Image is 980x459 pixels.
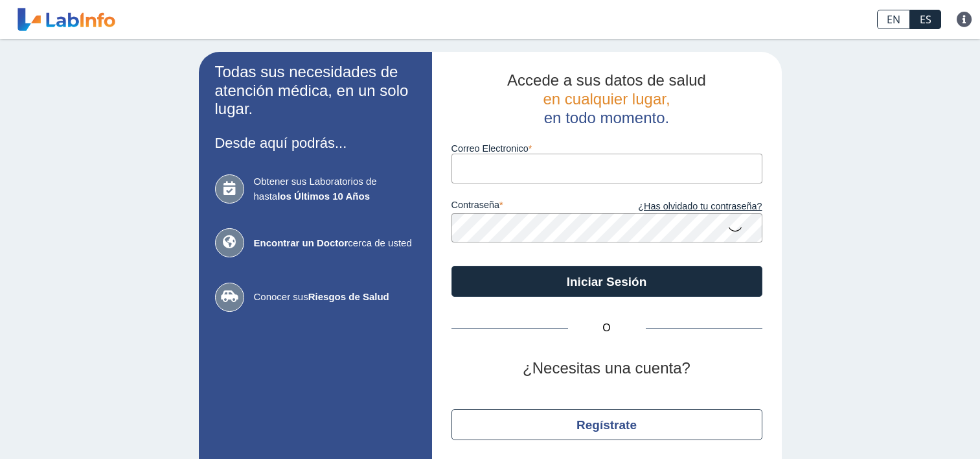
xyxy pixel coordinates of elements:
[877,10,910,29] a: EN
[507,71,706,89] span: Accede a sus datos de salud
[254,237,348,248] b: Encontrar un Doctor
[910,10,941,29] a: ES
[254,174,416,204] span: Obtener sus Laboratorios de hasta
[568,320,646,336] span: O
[451,409,762,440] button: Regístrate
[544,109,669,126] span: en todo momento.
[215,135,416,151] h3: Desde aquí podrás...
[451,359,762,378] h2: ¿Necesitas una cuenta?
[451,143,762,154] label: Correo Electronico
[215,63,416,119] h2: Todas sus necesidades de atención médica, en un solo lugar.
[451,266,762,297] button: Iniciar Sesión
[254,236,416,251] span: cerca de usted
[254,290,416,305] span: Conocer sus
[277,191,370,202] b: los Últimos 10 Años
[451,200,607,214] label: contraseña
[607,200,762,214] a: ¿Has olvidado tu contraseña?
[543,90,670,108] span: en cualquier lugar,
[308,291,389,302] b: Riesgos de Salud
